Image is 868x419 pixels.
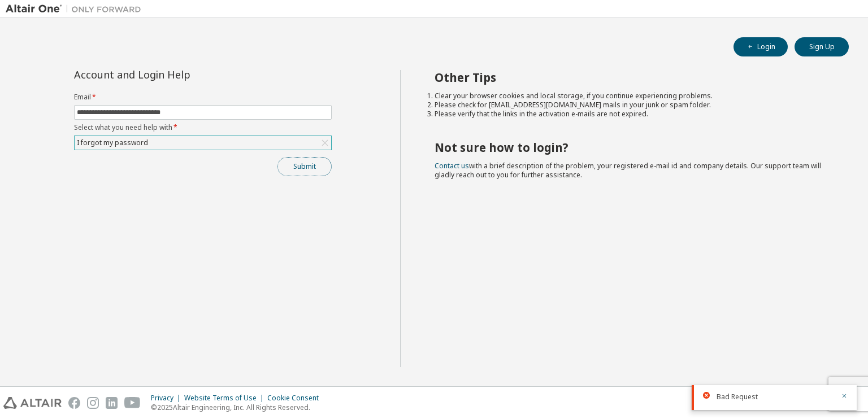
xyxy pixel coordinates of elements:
label: Email [74,93,332,102]
img: instagram.svg [87,397,99,409]
div: Privacy [151,394,184,403]
img: Altair One [6,3,147,15]
p: © 2025 Altair Engineering, Inc. All Rights Reserved. [151,403,325,412]
img: altair_logo.svg [3,397,62,409]
img: youtube.svg [124,397,141,409]
span: Bad Request [717,392,758,401]
div: I forgot my password [75,136,331,150]
button: Sign Up [795,37,849,56]
li: Clear your browser cookies and local storage, if you continue experiencing problems. [435,91,829,101]
button: Submit [277,157,332,176]
div: I forgot my password [75,137,150,149]
h2: Other Tips [435,70,829,85]
div: Website Terms of Use [184,394,267,403]
div: Cookie Consent [267,394,325,403]
img: facebook.svg [68,397,80,409]
label: Select what you need help with [74,123,332,132]
h2: Not sure how to login? [435,140,829,155]
span: with a brief description of the problem, your registered e-mail id and company details. Our suppo... [435,161,821,180]
li: Please verify that the links in the activation e-mails are not expired. [435,110,829,119]
div: Account and Login Help [74,70,280,79]
img: linkedin.svg [106,397,118,409]
li: Please check for [EMAIL_ADDRESS][DOMAIN_NAME] mails in your junk or spam folder. [435,101,829,110]
a: Contact us [435,161,469,171]
button: Login [734,37,788,56]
